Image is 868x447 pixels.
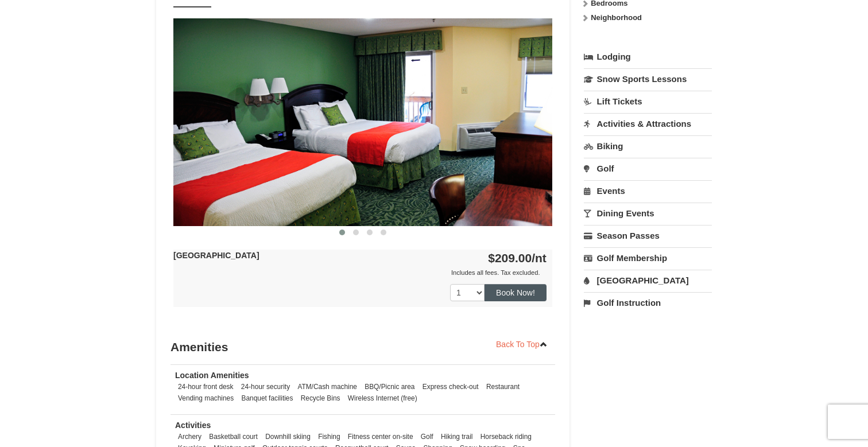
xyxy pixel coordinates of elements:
[483,381,522,392] li: Restaurant
[584,180,712,201] a: Events
[584,113,712,134] a: Activities & Attractions
[584,68,712,90] a: Snow Sports Lessons
[584,91,712,112] a: Lift Tickets
[420,381,482,392] li: Express check-out
[262,431,313,442] li: Downhill skiing
[488,251,547,265] strong: $209.00
[478,431,534,442] li: Horseback riding
[584,203,712,224] a: Dining Events
[315,431,343,442] li: Fishing
[206,431,261,442] li: Basketball court
[170,336,555,359] h3: Amenities
[173,18,552,226] img: 18876286-41-233aa5f3.jpg
[239,392,296,404] li: Banquet facilities
[532,251,547,265] span: /nt
[238,381,293,392] li: 24-hour security
[345,392,420,404] li: Wireless Internet (free)
[584,135,712,157] a: Biking
[584,158,712,179] a: Golf
[175,392,237,404] li: Vending machines
[173,267,547,278] div: Includes all fees. Tax excluded.
[175,421,211,430] strong: Activities
[345,431,416,442] li: Fitness center on-site
[175,431,204,442] li: Archery
[489,336,555,353] a: Back To Top
[584,270,712,291] a: [GEOGRAPHIC_DATA]
[584,292,712,313] a: Golf Instruction
[418,431,436,442] li: Golf
[362,381,417,392] li: BBQ/Picnic area
[584,247,712,269] a: Golf Membership
[485,284,547,301] button: Book Now!
[298,392,343,404] li: Recycle Bins
[584,225,712,246] a: Season Passes
[173,251,259,260] strong: [GEOGRAPHIC_DATA]
[175,371,249,380] strong: Location Amenities
[438,431,476,442] li: Hiking trail
[294,381,360,392] li: ATM/Cash machine
[591,13,642,22] strong: Neighborhood
[584,46,712,67] a: Lodging
[175,381,237,392] li: 24-hour front desk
